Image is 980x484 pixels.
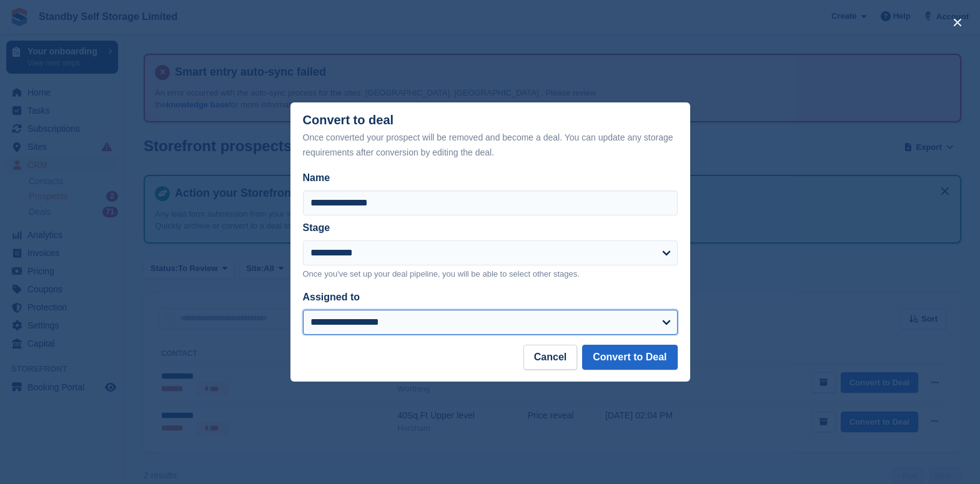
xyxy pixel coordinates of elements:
div: Once converted your prospect will be removed and become a deal. You can update any storage requir... [303,130,678,160]
button: Cancel [523,345,577,370]
label: Assigned to [303,292,360,302]
p: Once you've set up your deal pipeline, you will be able to select other stages. [303,268,678,280]
button: close [948,12,968,32]
div: Convert to deal [303,113,678,160]
label: Name [303,170,678,185]
button: Convert to Deal [582,345,677,370]
label: Stage [303,222,330,233]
